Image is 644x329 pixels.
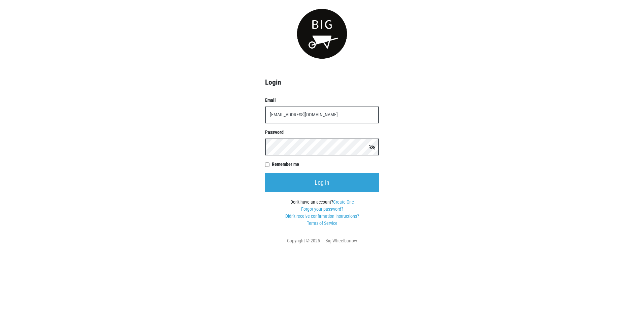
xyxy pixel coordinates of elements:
[272,161,379,168] label: Remember me
[301,206,343,212] a: Forgot your password?
[333,199,354,205] a: Create One
[265,173,379,192] input: Log in
[307,220,337,226] a: Terms of Service
[265,97,379,104] label: Email
[265,199,379,227] div: Don't have an account?
[255,237,389,244] div: Copyright © 2025 — Big Wheelbarrow
[297,8,347,59] img: small-round-logo-d6fdfe68ae19b7bfced82731a0234da4.png
[265,129,379,136] label: Password
[285,213,359,219] a: Didn't receive confirmation instructions?
[265,78,379,87] h4: Login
